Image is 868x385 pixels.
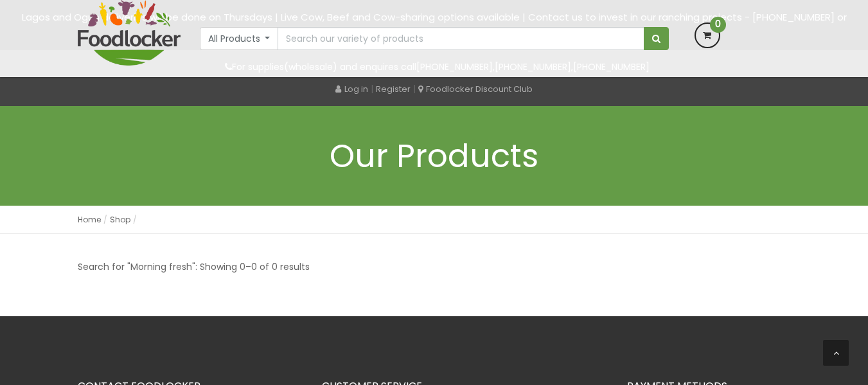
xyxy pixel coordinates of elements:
a: Register [376,83,411,95]
iframe: chat widget [788,305,868,366]
a: Log in [335,83,368,95]
span: | [413,82,416,95]
a: Home [78,214,101,225]
p: Search for "Morning fresh": Showing 0–0 of 0 results [78,260,310,274]
span: | [371,82,373,95]
button: All Products [200,27,279,50]
a: Shop [110,214,130,225]
h1: Our Products [78,138,791,174]
input: Search our variety of products [278,27,644,50]
span: 0 [710,17,726,33]
a: Foodlocker Discount Club [418,83,533,95]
